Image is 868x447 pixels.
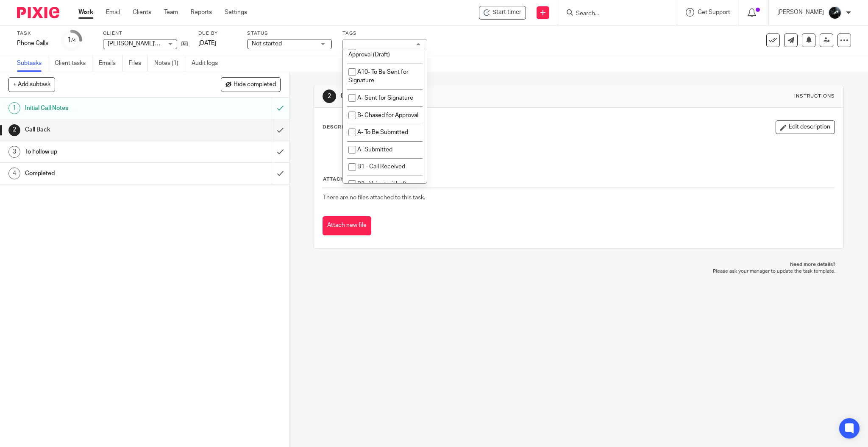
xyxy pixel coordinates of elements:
p: [PERSON_NAME] [777,8,824,17]
img: 1000002122.jpg [828,6,842,20]
label: Due by [198,30,236,37]
a: Clients [133,8,151,17]
div: 2 [323,89,336,103]
a: Reports [191,8,212,17]
span: B2 - Voicemail Left [357,181,407,187]
button: + Add subtask [8,77,55,92]
span: Hide completed [234,81,276,88]
a: Work [78,8,93,17]
small: /4 [71,38,76,43]
p: Need more details? [322,261,836,268]
input: Search [575,10,651,18]
span: B1 - Call Received [357,164,405,170]
span: Not started [252,41,282,47]
span: B- Chased for Approval [357,112,418,118]
h1: Initial Call Notes [25,102,184,115]
a: Client tasks [55,55,92,72]
h1: Call Back [340,92,597,101]
a: Email [106,8,120,17]
h1: Completed [25,167,184,180]
a: Settings [225,8,247,17]
button: Edit description [776,120,835,134]
label: Status [247,30,332,37]
button: Attach new file [323,216,371,235]
div: 1 [8,102,20,114]
a: Notes (1) [154,55,185,72]
span: A10- To Be Sent for Signature [348,69,409,84]
span: Get Support [698,9,730,15]
div: 4 [8,168,20,179]
span: Start timer [492,8,521,17]
span: Attachments [323,177,364,182]
div: Instructions [794,93,835,100]
button: Hide completed [221,77,281,92]
span: A- To Be Submitted [357,129,408,135]
span: [PERSON_NAME]'s Farm Able C.I.C. [108,41,200,47]
p: Please ask your manager to update the task template. [322,268,836,275]
a: Team [164,8,178,17]
p: Description [323,124,360,131]
h1: To Follow up [25,145,184,158]
span: There are no files attached to this task. [323,195,425,201]
a: Audit logs [192,55,224,72]
label: Client [103,30,188,37]
div: Phone Calls [17,39,51,47]
a: Subtasks [17,55,48,72]
div: 1 [67,35,76,45]
div: Penny's Farm Able C.I.C. - Phone Calls [479,6,526,20]
span: A- Sent for Signature [357,95,413,101]
div: 2 [8,124,20,136]
label: Task [17,30,51,37]
label: Tags [342,30,427,37]
a: Emails [99,55,122,72]
div: 3 [8,146,20,158]
span: [DATE] [198,40,216,46]
a: Files [129,55,148,72]
h1: Call Back [25,123,184,136]
span: A- Submitted [357,147,392,153]
img: Pixie [17,7,59,18]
